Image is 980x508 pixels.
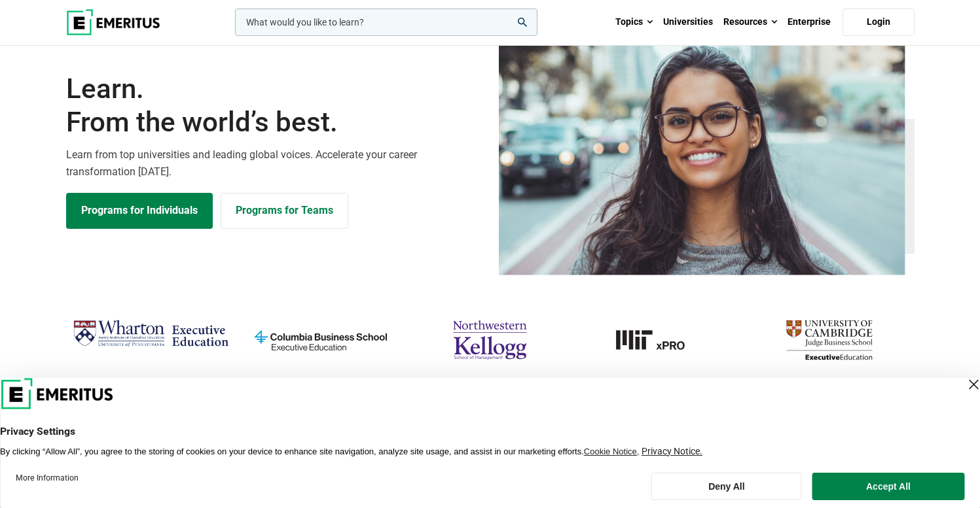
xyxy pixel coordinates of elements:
img: Learn from the world's best [499,35,905,275]
a: Login [843,8,915,36]
img: cambridge-judge-business-school [751,314,907,365]
span: From the world’s best. [66,106,482,139]
a: Explore Programs [66,193,213,228]
h1: Learn. [66,73,482,139]
img: northwestern-kellogg [412,314,568,365]
img: Wharton Executive Education [73,314,229,353]
input: woocommerce-product-search-field-0 [235,8,537,36]
img: MIT xPRO [581,314,738,365]
a: MIT-xPRO [581,314,738,365]
a: Explore for Business [221,193,348,228]
p: Learn from top universities and leading global voices. Accelerate your career transformation [DATE]. [66,146,482,180]
img: columbia-business-school [242,314,399,365]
